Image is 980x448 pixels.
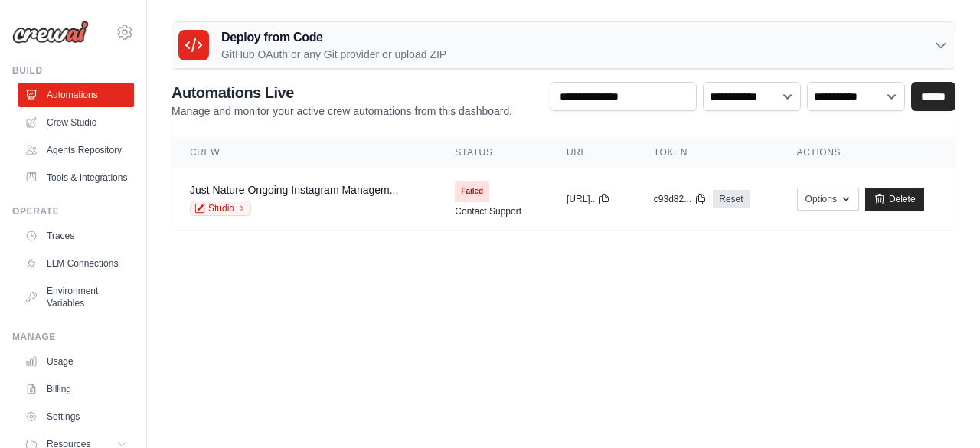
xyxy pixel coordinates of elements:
[18,279,134,316] a: Environment Variables
[221,28,446,47] h3: Deploy from Code
[12,21,89,44] img: Logo
[455,205,521,217] a: Contact Support
[455,181,489,202] span: Failed
[171,103,512,119] p: Manage and monitor your active crew automations from this dashboard.
[18,138,134,162] a: Agents Repository
[436,137,548,168] th: Status
[635,137,779,168] th: Token
[797,188,859,211] button: Options
[903,374,980,448] iframe: Chat Widget
[18,377,134,401] a: Billing
[18,165,134,190] a: Tools & Integrations
[12,64,134,77] div: Build
[190,201,251,216] a: Studio
[221,47,446,62] p: GitHub OAuth or any Git provider or upload ZIP
[18,224,134,248] a: Traces
[865,188,924,211] a: Delete
[18,404,134,429] a: Settings
[171,137,436,168] th: Crew
[654,193,707,205] button: c93d82...
[18,349,134,374] a: Usage
[18,251,134,276] a: LLM Connections
[190,184,398,196] a: Just Nature Ongoing Instagram Managem...
[12,331,134,343] div: Manage
[18,83,134,107] a: Automations
[548,137,635,168] th: URL
[713,190,749,208] a: Reset
[12,205,134,217] div: Operate
[779,137,955,168] th: Actions
[18,110,134,135] a: Crew Studio
[171,82,512,103] h2: Automations Live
